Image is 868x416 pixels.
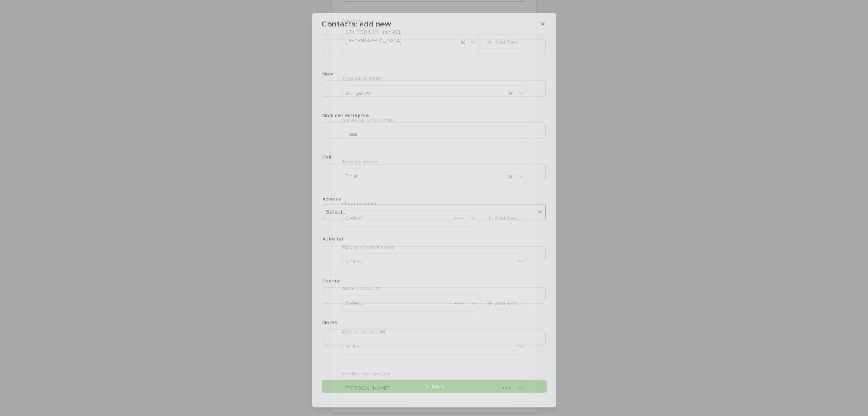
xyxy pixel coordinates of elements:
p: Contacts: add new [322,19,391,29]
button: Save [322,380,547,393]
span: Autre tel [323,237,343,242]
span: Cell [323,155,332,160]
span: Nom de l'entreprise [323,113,370,118]
span: Adresse [323,197,342,202]
div: Select... [326,208,347,216]
span: Save [431,384,445,390]
span: Nom [323,72,334,77]
span: Courriel [323,279,341,284]
span: Notes [323,320,337,325]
